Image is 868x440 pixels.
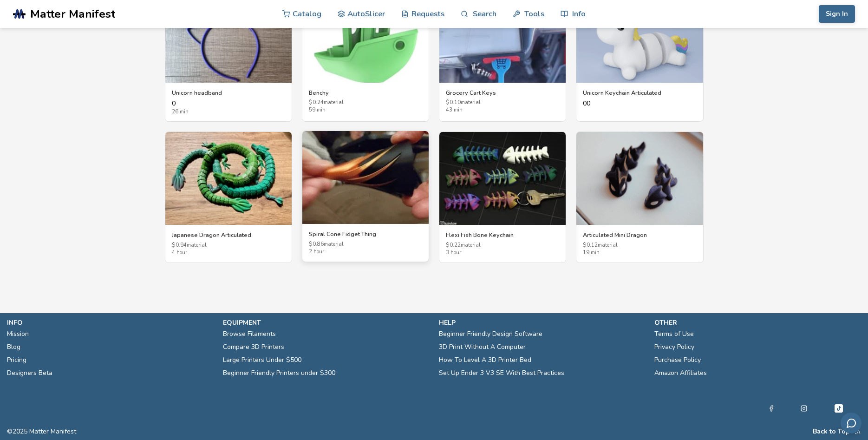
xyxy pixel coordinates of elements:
h3: Japanese Dragon Articulated [172,231,285,239]
span: Matter Manifest [30,7,115,20]
h3: Spiral Cone Fidget Thing [309,230,422,238]
a: Amazon Affiliates [654,367,707,380]
span: 59 min [309,107,422,113]
span: $ 0.86 material [309,242,422,248]
button: Sign In [819,5,855,23]
a: Purchase Policy [654,354,701,367]
a: Large Printers Under $500 [223,354,301,367]
div: 0 0 [583,100,696,107]
p: info [7,318,214,328]
h3: Benchy [309,89,422,97]
img: Japanese Dragon Articulated [165,132,292,225]
img: Flexi Fish Bone Keychain [439,132,566,225]
span: 43 min [446,107,559,113]
p: help [439,318,646,328]
a: Facebook [768,403,775,414]
a: How To Level A 3D Printer Bed [439,354,531,367]
span: 3 hour [446,250,559,256]
a: Articulated Mini DragonArticulated Mini Dragon$0.12material19 min [576,131,703,263]
span: $ 0.94 material [172,243,285,249]
span: $ 0.12 material [583,243,696,249]
a: RSS Feed [855,428,861,435]
a: Browse Filaments [223,328,276,341]
span: © 2025 Matter Manifest [7,428,76,435]
a: Spiral Cone Fidget ThingSpiral Cone Fidget Thing$0.86material2 hour [302,131,429,262]
button: Back to Top [813,428,850,435]
div: 0 [172,100,285,115]
a: Compare 3D Printers [223,341,284,354]
span: $ 0.10 material [446,100,559,106]
a: Tiktok [833,403,844,414]
a: Terms of Use [654,328,694,341]
a: Instagram [801,403,807,414]
h3: Articulated Mini Dragon [583,231,696,239]
img: Articulated Mini Dragon [576,132,703,225]
span: 19 min [583,250,696,256]
h3: Unicorn headband [172,89,285,97]
a: 3D Print Without A Computer [439,341,526,354]
span: 26 min [172,109,285,115]
h3: Flexi Fish Bone Keychain [446,231,559,239]
h3: Unicorn Keychain Articulated [583,89,696,97]
img: Spiral Cone Fidget Thing [302,131,429,224]
span: 2 hour [309,249,422,255]
button: Send feedback via email [841,413,861,433]
a: Mission [7,328,29,341]
a: Beginner Friendly Design Software [439,328,542,341]
a: Pricing [7,354,26,367]
a: Beginner Friendly Printers under $300 [223,367,335,380]
h3: Grocery Cart Keys [446,89,559,97]
p: other [654,318,861,328]
a: Designers Beta [7,367,52,380]
span: $ 0.24 material [309,100,422,106]
a: Set Up Ender 3 V3 SE With Best Practices [439,367,564,380]
a: Privacy Policy [654,341,694,354]
a: Blog [7,341,20,354]
a: Japanese Dragon ArticulatedJapanese Dragon Articulated$0.94material4 hour [165,131,292,263]
span: 4 hour [172,250,285,256]
a: Flexi Fish Bone KeychainFlexi Fish Bone Keychain$0.22material3 hour [439,131,566,263]
span: $ 0.22 material [446,243,559,249]
p: equipment [223,318,430,328]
